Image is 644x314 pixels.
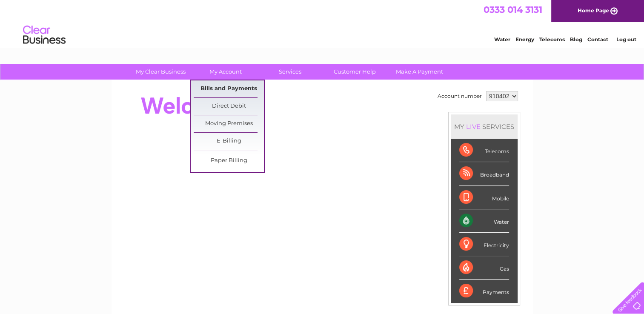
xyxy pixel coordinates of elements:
div: Water [459,209,509,233]
a: My Account [190,64,260,80]
a: Water [494,36,510,43]
a: Services [255,64,325,80]
a: Blog [570,36,582,43]
a: Moving Premises [194,115,264,132]
div: Electricity [459,233,509,256]
a: Energy [515,36,534,43]
a: 0333 014 3131 [484,4,542,15]
a: Contact [587,36,608,43]
a: Telecoms [539,36,565,43]
div: Telecoms [459,139,509,162]
div: Mobile [459,186,509,209]
a: Direct Debit [194,98,264,115]
a: My Clear Business [126,64,196,80]
div: Gas [459,256,509,280]
a: E-Billing [194,133,264,150]
div: Broadband [459,162,509,186]
div: Payments [459,280,509,303]
a: Bills and Payments [194,80,264,97]
a: Log out [616,36,636,43]
div: MY SERVICES [451,114,518,139]
a: Make A Payment [384,64,455,80]
a: Paper Billing [194,152,264,169]
div: LIVE [464,123,482,131]
td: Account number [435,89,484,103]
div: Clear Business is a trading name of Verastar Limited (registered in [GEOGRAPHIC_DATA] No. 3667643... [121,5,524,41]
img: logo.png [23,22,66,48]
a: Customer Help [320,64,390,80]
